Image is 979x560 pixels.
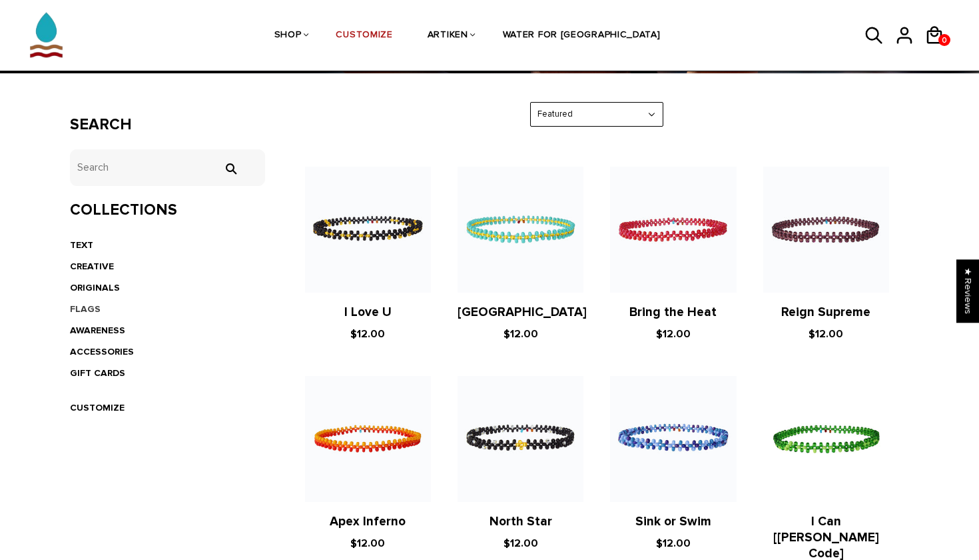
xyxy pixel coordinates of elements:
a: North Star [489,514,552,529]
span: 0 [938,32,950,49]
span: $12.00 [503,327,538,341]
a: [GEOGRAPHIC_DATA] [458,305,587,320]
a: WATER FOR [GEOGRAPHIC_DATA] [503,1,661,71]
a: ACCESSORIES [70,346,134,357]
a: CUSTOMIZE [70,402,125,413]
input: Search [217,163,244,175]
a: Reign Supreme [781,305,870,320]
a: I Love U [344,305,392,320]
a: 0 [938,34,950,46]
a: Apex Inferno [330,514,406,529]
h3: Collections [70,201,265,220]
a: SHOP [274,1,302,71]
a: CREATIVE [70,261,114,272]
input: Search [70,149,265,186]
span: $12.00 [656,537,691,550]
a: ORIGINALS [70,282,120,293]
div: Click to open Judge.me floating reviews tab [956,259,979,323]
span: $12.00 [656,327,691,341]
span: $12.00 [350,327,385,341]
a: Sink or Swim [635,514,711,529]
a: TEXT [70,239,93,251]
a: GIFT CARDS [70,367,125,379]
a: FLAGS [70,303,101,315]
span: $12.00 [809,327,843,341]
a: ARTIKEN [428,1,468,71]
span: $12.00 [350,537,385,550]
a: AWARENESS [70,325,125,336]
a: CUSTOMIZE [336,1,392,71]
a: Bring the Heat [629,305,717,320]
span: $12.00 [503,537,538,550]
h3: Search [70,115,265,135]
